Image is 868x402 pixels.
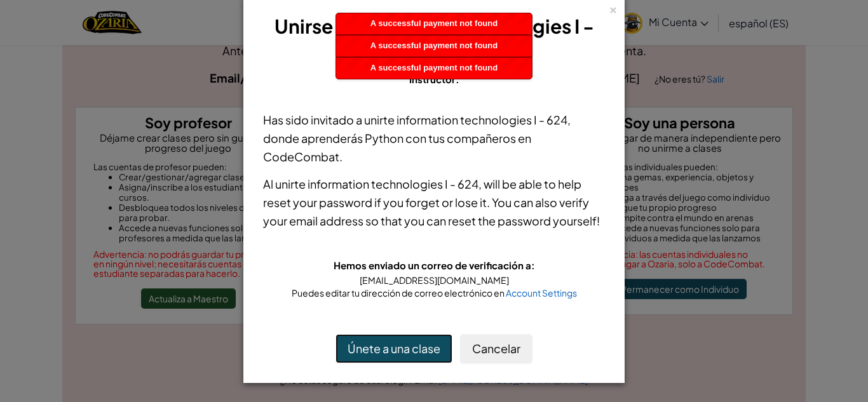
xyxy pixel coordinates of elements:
[334,259,535,271] span: Hemos enviado un correo de verificación a:
[460,334,532,363] button: Cancelar
[370,63,498,72] span: A successful payment not found
[397,112,567,127] span: information technologies I - 624
[370,41,498,50] span: A successful payment not found
[478,177,484,191] span: ,
[609,1,618,15] div: ×
[292,287,506,298] span: Puedes editar tu dirección de correo electrónico en
[506,287,577,298] a: Account Settings
[263,177,600,228] span: will be able to help reset your password if you forget or lose it. You can also verify your email...
[263,274,605,286] div: [EMAIL_ADDRESS][DOMAIN_NAME]
[308,177,478,191] span: information technologies I - 624
[263,177,308,191] span: Al unirte
[370,18,498,28] span: A successful payment not found
[275,14,333,38] span: Unirse
[263,112,397,127] span: Has sido invitado a unirte
[365,131,403,145] span: Python
[336,334,452,363] button: Únete a una clase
